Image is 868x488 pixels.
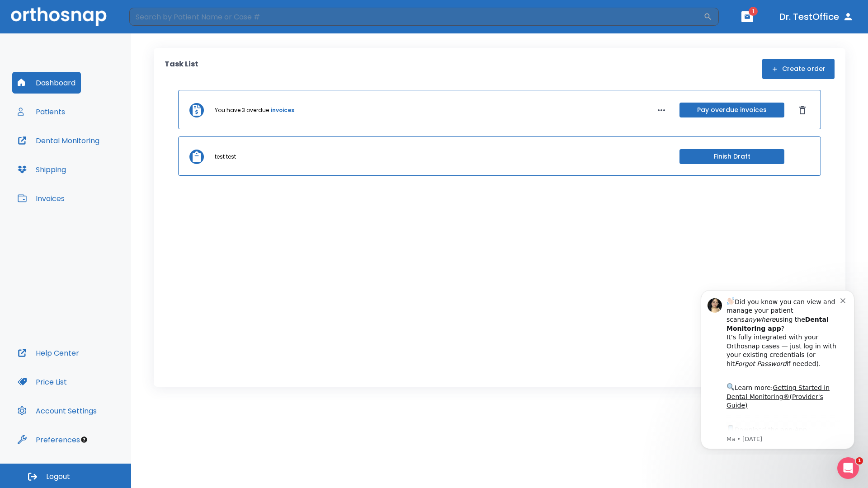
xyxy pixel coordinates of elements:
[165,59,198,79] p: Task List
[39,142,153,188] div: Download the app: | ​ Let us know if you need help getting started!
[12,400,102,422] button: Account Settings
[12,188,70,209] button: Invoices
[749,7,758,16] span: 1
[215,153,236,161] p: test test
[153,14,160,21] button: Dismiss notification
[12,101,71,122] button: Patients
[837,457,859,479] iframe: Intercom live chat
[12,342,85,364] button: Help Center
[795,103,810,117] button: Dismiss
[271,106,294,114] a: invoices
[762,59,835,79] button: Create order
[687,282,868,455] iframe: Intercom notifications message
[46,472,70,482] span: Logout
[80,436,88,444] div: Tooltip anchor
[12,159,71,180] button: Shipping
[12,72,81,94] button: Dashboard
[856,457,863,465] span: 1
[679,149,784,164] button: Finish Draft
[11,7,107,26] img: Orthosnap
[129,8,703,26] input: Search by Patient Name or Case #
[776,9,857,25] button: Dr. TestOffice
[39,153,153,161] p: Message from Ma, sent 8w ago
[679,103,784,117] button: Pay overdue invoices
[215,106,269,114] p: You have 3 overdue
[39,144,120,160] a: App Store
[12,429,85,450] button: Preferences
[12,130,105,151] button: Dental Monitoring
[12,371,72,393] button: Price List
